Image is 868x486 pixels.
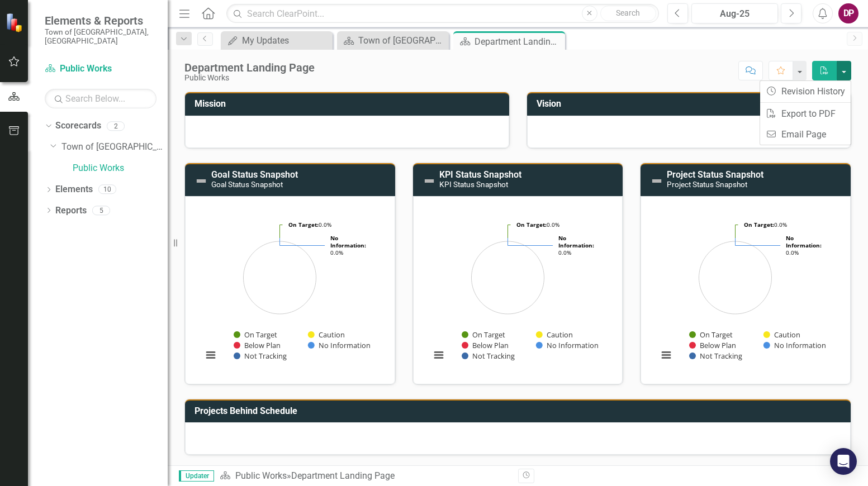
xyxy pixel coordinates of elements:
[197,205,380,373] svg: Interactive chart
[558,234,594,249] tspan: No Information:
[234,340,281,350] button: Show Below Plan
[652,205,836,373] svg: Interactive chart
[691,3,778,23] button: Aug-25
[652,205,839,373] div: Chart. Highcharts interactive chart.
[744,221,774,228] tspan: On Target:
[179,470,214,482] span: Updater
[220,470,510,483] div: »
[536,340,598,350] button: Show No Information
[425,205,611,373] div: Chart. Highcharts interactive chart.
[98,185,116,194] div: 10
[462,351,515,361] button: Show Not Tracking
[689,340,737,350] button: Show Below Plan
[45,27,156,46] small: Town of [GEOGRAPHIC_DATA], [GEOGRAPHIC_DATA]
[234,330,278,340] button: Show On Target
[73,162,168,175] a: Public Works
[197,205,383,373] div: Chart. Highcharts interactive chart.
[291,470,395,481] div: Department Landing Page
[689,330,733,340] button: Show On Target
[235,470,287,481] a: Public Works
[516,221,547,228] tspan: On Target:
[516,221,559,228] text: 0.0%
[308,330,345,340] button: Show Caution
[92,206,110,215] div: 5
[288,221,331,228] text: 0.0%
[45,89,156,108] input: Search Below...
[650,174,663,188] img: Not Defined
[786,234,822,249] tspan: No Information:
[667,180,747,189] small: Project Status Snapshot
[431,347,447,363] button: View chart menu, Chart
[616,8,640,17] span: Search
[358,34,446,47] div: Town of [GEOGRAPHIC_DATA] Page
[55,120,101,132] a: Scorecards
[45,14,156,27] span: Elements & Reports
[439,169,521,180] a: KPI Status Snapshot
[55,204,87,217] a: Reports
[423,174,436,188] img: Not Defined
[308,340,370,350] button: Show No Information
[744,221,787,228] text: 0.0%
[6,12,25,32] img: ClearPoint Strategy
[786,234,822,256] text: 0.0%
[242,34,330,47] div: My Updates
[184,74,315,82] div: Public Works
[234,351,287,361] button: Show Not Tracking
[536,330,573,340] button: Show Caution
[195,174,208,188] img: Not Defined
[537,99,846,109] h3: Vision
[658,347,674,363] button: View chart menu, Chart
[667,169,763,180] a: Project Status Snapshot
[195,99,504,109] h3: Mission
[475,35,562,49] div: Department Landing Page
[760,81,851,102] a: Revision History
[211,180,283,189] small: Goal Status Snapshot
[211,169,298,180] a: Goal Status Snapshot
[689,351,743,361] button: Show Not Tracking
[184,61,315,74] div: Department Landing Page
[695,7,774,21] div: Aug-25
[439,180,508,189] small: KPI Status Snapshot
[330,234,366,249] tspan: No Information:
[330,234,366,256] text: 0.0%
[462,330,506,340] button: Show On Target
[462,340,509,350] button: Show Below Plan
[763,330,800,340] button: Show Caution
[340,34,446,47] a: Town of [GEOGRAPHIC_DATA] Page
[600,6,656,21] button: Search
[760,103,851,124] a: Export to PDF
[61,141,168,154] a: Town of [GEOGRAPHIC_DATA]
[45,63,156,75] a: Public Works
[838,3,858,23] button: DP
[558,234,594,256] text: 0.0%
[195,406,845,416] h3: Projects Behind Schedule
[763,340,826,350] button: Show No Information
[425,205,608,373] svg: Interactive chart
[288,221,319,228] tspan: On Target:
[760,124,851,145] a: Email Page
[203,347,219,363] button: View chart menu, Chart
[224,34,330,47] a: My Updates
[226,4,659,23] input: Search ClearPoint...
[830,448,857,475] div: Open Intercom Messenger
[55,183,93,196] a: Elements
[107,121,125,131] div: 2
